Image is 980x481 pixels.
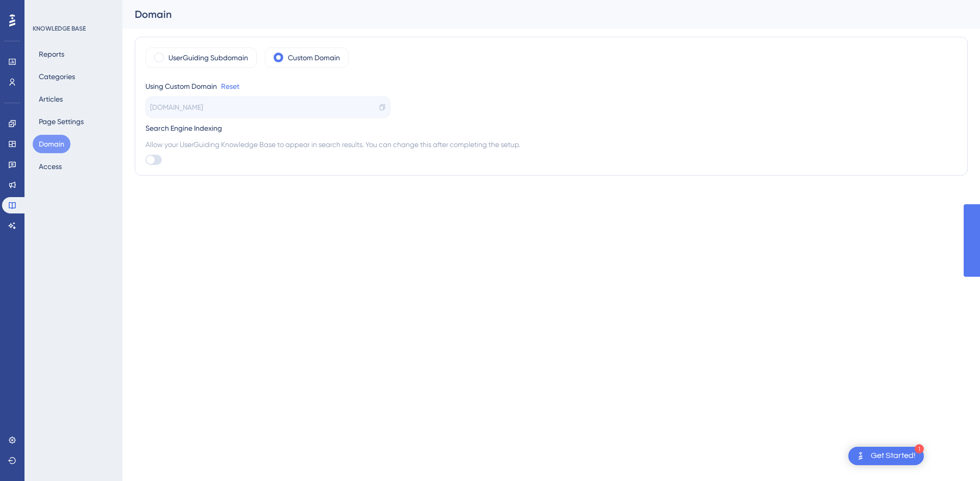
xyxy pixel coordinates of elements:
div: Get Started! [871,450,916,462]
button: Access [33,157,68,176]
button: Page Settings [33,112,90,131]
div: Search Engine Indexing [145,122,957,134]
iframe: UserGuiding AI Assistant Launcher [937,441,968,471]
button: Reports [33,45,70,63]
button: Articles [33,90,69,108]
label: Custom Domain [288,52,340,64]
img: launcher-image-alternative-text [854,450,867,462]
span: Allow your UserGuiding Knowledge Base to appear in search results. You can change this after comp... [145,138,957,151]
div: 1 [915,444,924,453]
div: Domain [135,7,942,21]
button: Domain [33,135,70,153]
label: UserGuiding Subdomain [168,52,248,64]
span: [DOMAIN_NAME] [150,101,203,113]
div: Open Get Started! checklist, remaining modules: 1 [848,447,924,465]
a: Reset [221,80,239,92]
div: KNOWLEDGE BASE [33,25,86,33]
button: Categories [33,67,81,86]
div: Using Custom Domain [145,80,217,92]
